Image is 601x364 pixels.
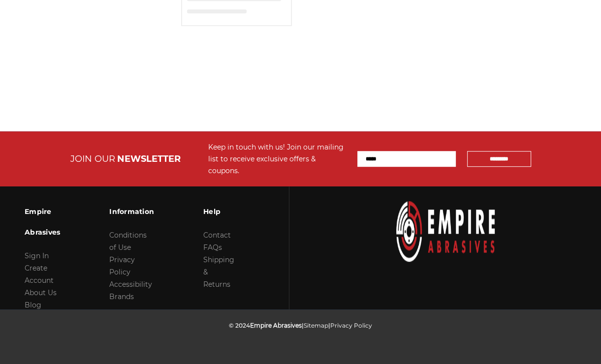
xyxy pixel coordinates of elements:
a: Contact [203,231,231,240]
a: Shipping & Returns [203,255,234,289]
h3: Information [109,201,154,222]
span: NEWSLETTER [117,153,181,164]
a: Conditions of Use [109,231,147,252]
div: Keep in touch with us! Join our mailing list to receive exclusive offers & coupons. [208,141,348,177]
span: JOIN OUR [70,153,115,164]
a: Create Account [25,264,54,285]
a: About Us [25,288,57,297]
p: © 2024 | | [229,319,372,332]
a: Brands [109,292,134,301]
h3: Help [203,201,234,222]
a: Privacy Policy [330,322,372,329]
h3: Empire Abrasives [25,201,60,243]
a: Sign In [25,251,49,260]
a: Blog [25,301,41,309]
a: FAQs [203,243,222,252]
span: Empire Abrasives [250,322,302,329]
a: Sitemap [304,322,328,329]
a: Privacy Policy [109,255,135,276]
img: Empire Abrasives Logo Image [396,201,495,262]
a: Accessibility [109,280,152,289]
